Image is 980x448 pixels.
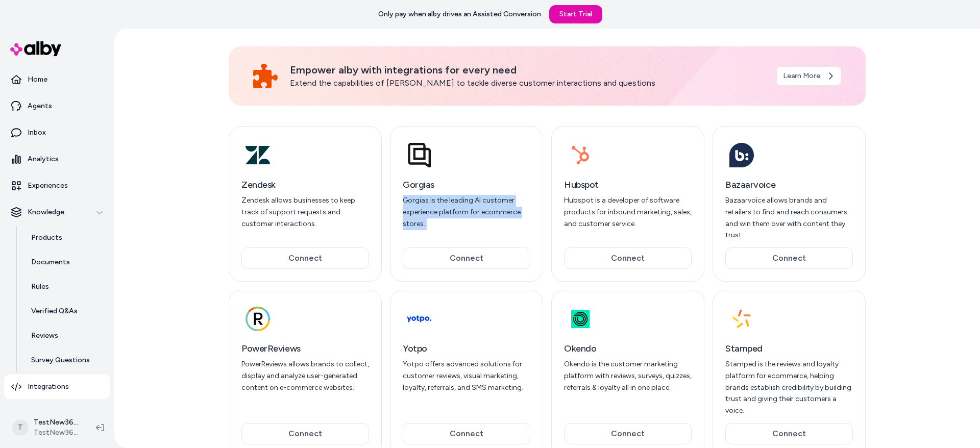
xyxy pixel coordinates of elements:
h3: PowerReviews [241,341,369,356]
a: Rules [21,275,110,299]
a: Agents [4,94,110,118]
p: Hubspot is a developer of software products for inbound marketing, sales, and customer service. [564,195,692,230]
span: TestNew3654 [34,428,80,438]
p: Only pay when alby drives an Assisted Conversion [378,9,541,19]
a: Experiences [4,173,110,198]
button: Knowledge [4,200,110,225]
p: Okendo is the customer marketing platform with reviews, surveys, quizzes, referrals & loyalty all... [564,359,692,393]
p: Verified Q&As [31,306,78,316]
p: Integrations [28,382,69,392]
p: Survey Questions [31,355,90,365]
a: Home [4,67,110,92]
a: Analytics [4,147,110,171]
p: Zendesk allows businesses to keep track of support requests and customer interactions. [241,195,369,230]
p: Extend the capabilities of [PERSON_NAME] to tackle diverse customer interactions and questions [290,77,764,89]
p: Experiences [28,181,68,191]
p: Yotpo offers advanced solutions for customer reviews, visual marketing, loyalty, referrals, and S... [403,359,530,393]
p: Rules [31,282,49,292]
a: Reviews [21,323,110,348]
a: Inbox [4,120,110,145]
span: T [12,419,29,436]
a: Integrations [4,375,110,399]
p: Bazaarvoice allows brands and retailers to find and reach consumers and win them over with conten... [725,195,853,241]
a: Survey Questions [21,348,110,372]
h3: Stamped [725,341,853,356]
p: PowerReviews allows brands to collect, display and analyze user-generated content on e-commerce w... [241,359,369,393]
button: Connect [725,423,853,444]
a: Products [21,226,110,250]
h3: Zendesk [241,178,369,192]
button: Connect [241,247,369,269]
p: Inbox [28,128,46,138]
p: Analytics [28,154,59,164]
a: Start Trial [549,5,602,23]
p: TestNew3654 Shopify [34,417,80,428]
button: Connect [564,423,692,444]
img: alby Logo [10,41,61,56]
button: Connect [725,247,853,269]
p: Home [28,74,47,85]
button: TTestNew3654 ShopifyTestNew3654 [6,411,88,444]
h3: Gorgias [403,178,530,192]
a: Verified Q&As [21,299,110,323]
h3: Bazaarvoice [725,178,853,192]
p: Knowledge [28,207,64,217]
a: Documents [21,250,110,275]
button: Connect [403,247,530,269]
p: Gorgias is the leading AI customer experience platform for ecommerce stores. [403,195,530,230]
h3: Hubspot [564,178,692,192]
p: Reviews [31,331,58,341]
p: Agents [28,101,52,111]
button: Connect [241,423,369,444]
p: Documents [31,257,70,267]
p: Products [31,233,62,243]
p: Empower alby with integrations for every need [290,63,764,77]
h3: Okendo [564,341,692,356]
h3: Yotpo [403,341,530,356]
a: Learn More [776,66,841,86]
button: Connect [564,247,692,269]
button: Connect [403,423,530,444]
p: Stamped is the reviews and loyalty platform for ecommerce, helping brands establish credibility b... [725,359,853,417]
